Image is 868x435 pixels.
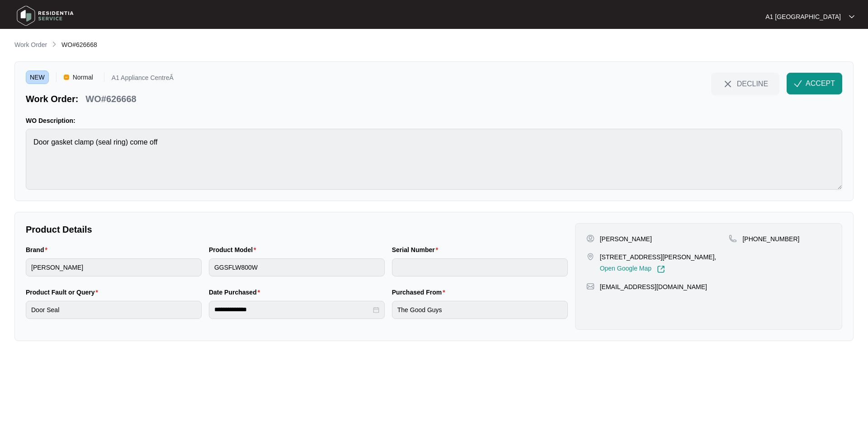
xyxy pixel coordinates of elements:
[729,234,737,243] img: map-pin
[26,93,78,105] p: Work Order:
[209,258,385,276] input: Product Model
[600,253,717,262] p: [STREET_ADDRESS][PERSON_NAME],
[586,234,594,243] img: user-pin
[586,253,594,261] img: map-pin
[13,40,49,50] a: Work Order
[392,245,442,254] label: Serial Number
[849,14,854,19] img: dropdown arrow
[794,80,802,88] img: check-Icon
[765,12,841,21] p: A1 [GEOGRAPHIC_DATA]
[209,245,260,254] label: Product Model
[26,116,842,125] p: WO Description:
[806,78,835,89] span: ACCEPT
[26,223,568,236] p: Product Details
[737,79,768,89] span: DECLINE
[600,265,665,273] a: Open Google Map
[26,288,102,297] label: Product Fault or Query
[392,288,449,297] label: Purchased From
[14,2,77,29] img: residentia service logo
[392,301,568,319] input: Purchased From
[214,305,371,314] input: Date Purchased
[657,265,665,273] img: Link-External
[64,75,69,80] img: Vercel Logo
[112,75,174,84] p: A1 Appliance CentreÂ
[742,234,799,243] p: [PHONE_NUMBER]
[600,234,652,243] p: [PERSON_NAME]
[392,258,568,276] input: Serial Number
[722,79,733,89] img: close-Icon
[51,41,58,48] img: chevron-right
[26,129,842,190] textarea: Door gasket clamp (seal ring) come off
[26,245,51,254] label: Brand
[26,301,202,319] input: Product Fault or Query
[26,70,49,84] span: NEW
[209,288,264,297] label: Date Purchased
[711,73,779,94] button: close-IconDECLINE
[14,40,47,49] p: Work Order
[61,41,97,48] span: WO#626668
[69,70,97,84] span: Normal
[26,258,202,276] input: Brand
[787,73,842,94] button: check-IconACCEPT
[586,282,594,290] img: map-pin
[600,282,707,291] p: [EMAIL_ADDRESS][DOMAIN_NAME]
[85,93,136,105] p: WO#626668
